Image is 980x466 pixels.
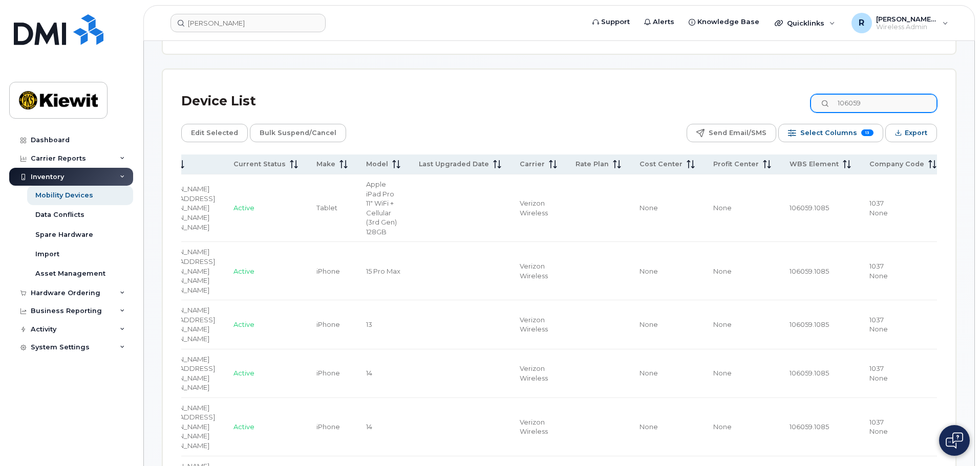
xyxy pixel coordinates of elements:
button: Edit Selected [181,124,248,142]
span: 14 [366,423,372,431]
span: Verizon Wireless [520,418,548,436]
span: Bulk Suspend/Cancel [260,125,336,141]
span: Export [905,125,927,141]
span: None [869,427,888,435]
span: [PERSON_NAME][EMAIL_ADDRESS][PERSON_NAME][PERSON_NAME][DOMAIN_NAME] [153,404,215,450]
span: None [640,204,658,212]
span: None [713,320,732,328]
span: Apple iPad Pro 11" WiFi + Cellular (3rd Gen) 128GB [366,180,397,236]
span: Profit Center [713,160,759,169]
span: Quicklinks [787,19,824,27]
span: 1037 [869,418,884,426]
button: Bulk Suspend/Cancel [250,124,346,142]
img: Open chat [946,432,963,449]
span: Carrier [520,160,545,169]
span: Active [233,267,254,275]
span: Verizon Wireless [520,364,548,382]
span: [PERSON_NAME][EMAIL_ADDRESS][PERSON_NAME][DOMAIN_NAME] [153,355,215,392]
span: Rate Plan [576,160,609,169]
span: iPhone [316,267,340,275]
a: Alerts [637,12,681,32]
span: None [640,369,658,377]
span: None [640,267,658,275]
span: 106059.1085 [790,204,829,212]
span: Select Columns [800,125,857,141]
span: None [869,272,888,280]
span: iPhone [316,369,340,377]
span: Model [366,160,388,169]
span: 14 [366,369,372,377]
span: None [640,320,658,328]
span: Verizon Wireless [520,262,548,280]
span: None [713,204,732,212]
span: Make [316,160,335,169]
span: Support [601,17,630,27]
span: None [869,374,888,382]
span: 106059.1085 [790,423,829,431]
span: [PERSON_NAME][EMAIL_ADDRESS][PERSON_NAME][PERSON_NAME][DOMAIN_NAME] [153,248,215,294]
span: 106059.1085 [790,369,829,377]
a: Knowledge Base [681,12,766,32]
span: 13 [366,320,372,328]
span: None [713,423,732,431]
span: R [859,17,864,29]
button: Select Columns 13 [778,124,883,142]
span: [PERSON_NAME][EMAIL_ADDRESS][PERSON_NAME][PERSON_NAME][DOMAIN_NAME] [153,185,215,231]
span: Last Upgraded Date [419,160,489,169]
span: Knowledge Base [697,17,759,27]
button: Export [885,124,937,142]
span: Tablet [316,204,337,212]
span: [PERSON_NAME][EMAIL_ADDRESS][PERSON_NAME][DOMAIN_NAME] [153,306,215,343]
span: None [869,325,888,333]
span: Edit Selected [191,125,238,141]
span: None [713,267,732,275]
span: Active [233,320,254,328]
input: Search Device List ... [811,94,937,113]
span: Active [233,204,254,212]
span: 15 Pro Max [366,267,400,275]
span: Verizon Wireless [520,316,548,334]
span: None [640,423,658,431]
span: Cost Center [640,160,683,169]
span: 106059.1085 [790,320,829,328]
span: Send Email/SMS [709,125,766,141]
span: Active [233,369,254,377]
div: Rachel.Vanfleet [844,13,955,33]
button: Send Email/SMS [687,124,776,142]
span: [PERSON_NAME].[PERSON_NAME] [876,15,938,23]
span: 106059.1085 [790,267,829,275]
div: Device List [181,88,256,115]
span: Alerts [653,17,674,27]
div: Quicklinks [768,13,842,33]
span: WBS Element [790,160,839,169]
input: Find something... [171,14,326,32]
span: 1037 [869,364,884,372]
span: 1037 [869,262,884,270]
span: 13 [861,129,874,136]
span: None [869,209,888,217]
span: Company Code [869,160,924,169]
span: iPhone [316,423,340,431]
span: iPhone [316,320,340,328]
a: Support [585,12,637,32]
span: Active [233,423,254,431]
span: Wireless Admin [876,23,938,31]
span: None [713,369,732,377]
span: 1037 [869,199,884,207]
span: Verizon Wireless [520,199,548,217]
span: Current Status [233,160,286,169]
span: 1037 [869,316,884,324]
